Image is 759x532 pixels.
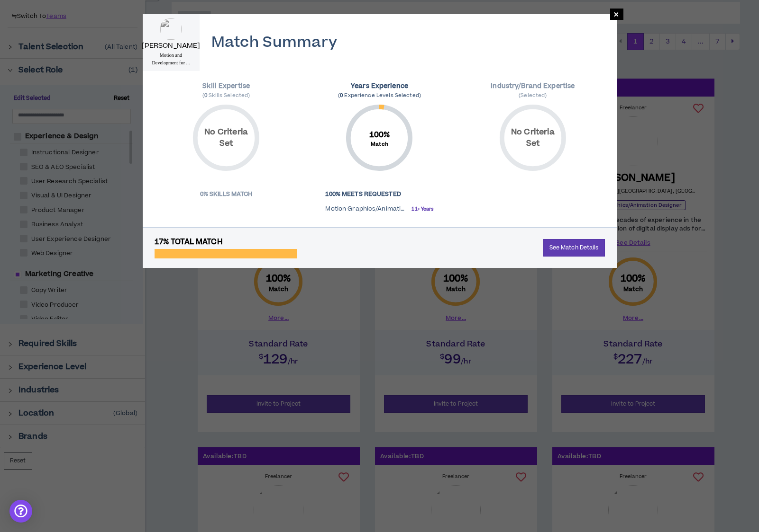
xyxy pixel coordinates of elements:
span: Experience [371,82,408,91]
span: ( Experience Levels Selected) [338,91,421,100]
small: Match [371,141,388,148]
span: Industry/Brand [491,82,541,91]
span: Skill [202,82,217,91]
span: ( Selected) [519,91,547,100]
b: 0 [340,91,344,100]
h5: [PERSON_NAME] [142,42,201,50]
span: Expertise [543,82,575,91]
p: Motion Graphics/Animation Designer [325,204,406,214]
p: Motion and Development for ... [146,52,196,67]
span: × [613,9,619,20]
span: 100 % [369,129,390,141]
span: Years [351,82,369,91]
span: Expertise [219,82,250,91]
div: Open Intercom Messenger [9,500,32,523]
p: No Criteria Set [193,129,259,147]
strong: 0% Skills Match [200,190,253,199]
strong: 100% Meets Requested [325,190,401,199]
span: 17% Total Match [155,237,222,247]
b: 0 [204,91,209,100]
span: ( Skills Selected) [202,91,250,100]
small: 11+ Years [412,206,433,213]
a: See Match Details [543,239,605,257]
h4: Match Summary [200,34,349,51]
p: No Criteria Set [500,129,566,147]
img: sRYM8ciXEjTc2XGf05Bav0xWOClATxPlU30RzQE0.png [160,18,182,40]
